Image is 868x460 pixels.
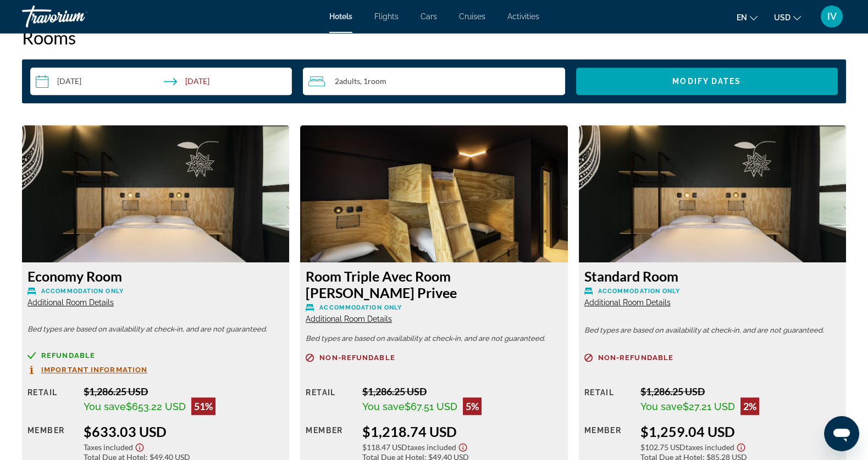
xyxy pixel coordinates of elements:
span: Additional Room Details [27,298,114,307]
div: 5% [463,397,482,415]
a: Cruises [459,12,485,21]
span: $653.22 USD [126,401,186,412]
span: Accommodation Only [41,288,124,295]
button: Travelers: 2 adults, 0 children [303,68,565,95]
button: Show Taxes and Fees disclaimer [734,440,748,452]
span: Accommodation Only [598,288,681,295]
div: Retail [306,385,353,415]
h3: Economy Room [27,268,284,284]
span: Refundable [41,352,95,359]
span: USD [774,13,790,22]
button: User Menu [817,5,846,28]
div: Retail [27,385,75,415]
a: Cars [421,12,437,21]
span: You save [84,401,126,412]
div: 51% [191,397,215,415]
span: $118.47 USD [362,442,407,452]
h2: Rooms [22,26,846,48]
img: Standard Room [579,125,846,262]
span: Additional Room Details [306,315,392,323]
div: $1,218.74 USD [362,423,562,440]
a: Refundable [27,351,284,360]
button: Select check in and out date [30,68,292,95]
div: Retail [584,385,632,415]
button: Change language [737,9,758,25]
div: $633.03 USD [84,423,284,440]
span: Accommodation Only [319,304,402,311]
span: Taxes included [84,442,133,452]
a: Activities [507,12,539,21]
p: Bed types are based on availability at check-in, and are not guaranteed. [27,326,284,333]
span: You save [362,401,405,412]
span: Room [368,76,386,86]
div: $1,259.04 USD [640,423,841,440]
span: Non-refundable [598,354,673,361]
span: Taxes included [685,442,734,452]
h3: Standard Room [584,268,841,284]
span: Taxes included [407,442,456,452]
span: $102.75 USD [640,442,685,452]
div: Search widget [30,68,838,95]
span: , 1 [360,77,386,86]
h3: Room Triple Avec Room [PERSON_NAME] Privee [306,268,562,301]
span: 2 [335,77,360,86]
a: Hotels [329,12,352,21]
div: $1,286.25 USD [84,385,284,397]
span: Adults [339,76,360,86]
button: Show Taxes and Fees disclaimer [133,440,146,452]
div: $1,286.25 USD [640,385,841,397]
div: 2% [740,397,759,415]
p: Bed types are based on availability at check-in, and are not guaranteed. [306,335,562,343]
button: Change currency [774,9,801,25]
img: Room Triple Avec Room De Bains Privee [300,125,567,262]
span: $67.51 USD [405,401,457,412]
span: IV [827,11,837,22]
span: You save [640,401,683,412]
img: Economy Room [22,125,289,262]
button: Modify Dates [576,68,838,95]
span: Modify Dates [672,77,741,86]
a: Flights [374,12,399,21]
div: $1,286.25 USD [362,385,562,397]
span: Additional Room Details [584,298,671,307]
span: $27.21 USD [683,401,735,412]
button: Show Taxes and Fees disclaimer [456,440,469,452]
span: Non-refundable [319,354,395,361]
iframe: Кнопка запуска окна обмена сообщениями [824,416,859,451]
span: en [737,13,747,22]
span: Important Information [41,366,147,373]
p: Bed types are based on availability at check-in, and are not guaranteed. [584,327,841,334]
a: Travorium [22,2,132,31]
button: Important Information [27,365,147,374]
